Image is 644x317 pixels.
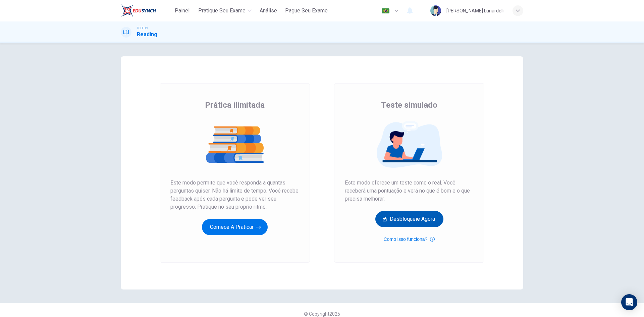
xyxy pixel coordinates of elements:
img: pt [381,8,390,13]
span: Pague Seu Exame [285,7,328,15]
span: © Copyright 2025 [304,311,340,317]
img: Profile picture [430,5,441,16]
span: TOEFL® [137,26,148,31]
span: Pratique seu exame [198,7,246,15]
span: Análise [260,7,277,15]
button: Comece a praticar [202,219,268,235]
span: Painel [175,7,190,15]
button: Análise [257,5,280,17]
div: [PERSON_NAME] Lunardelli [446,7,504,15]
button: Painel [171,5,193,17]
img: EduSynch logo [121,4,156,17]
div: Open Intercom Messenger [621,294,637,310]
a: EduSynch logo [121,4,171,17]
span: Prática ilimitada [205,100,265,110]
button: Pratique seu exame [196,5,254,17]
button: Como isso funciona? [384,235,435,243]
h1: Reading [137,31,157,39]
button: Pague Seu Exame [282,5,330,17]
span: Este modo permite que você responda a quantas perguntas quiser. Não há limite de tempo. Você rece... [170,179,299,211]
span: Teste simulado [381,100,437,110]
button: Desbloqueie agora [375,211,443,227]
span: Este modo oferece um teste como o real. Você receberá uma pontuação e verá no que é bom e o que p... [345,179,474,203]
